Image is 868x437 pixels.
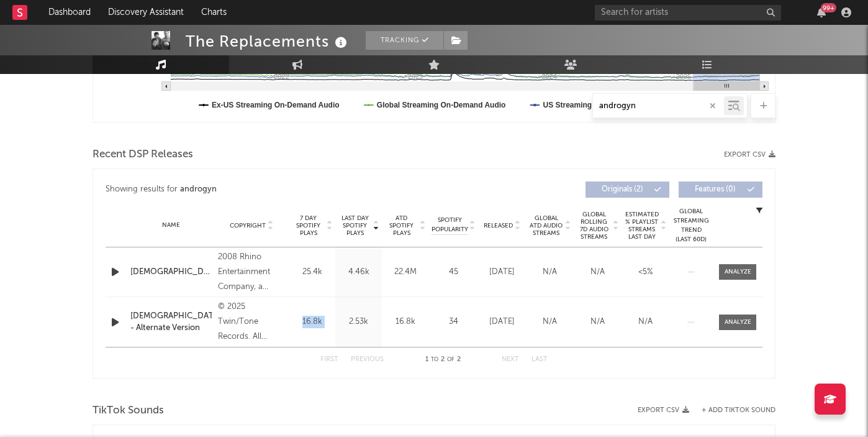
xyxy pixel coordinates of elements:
[447,357,454,362] span: of
[577,266,618,278] div: N/A
[432,316,475,328] div: 34
[320,356,338,363] button: First
[292,316,332,328] div: 16.8k
[702,407,775,414] button: + Add TikTok Sound
[130,310,212,334] a: [DEMOGRAPHIC_DATA] - Alternate Version
[689,407,775,414] button: + Add TikTok Sound
[625,266,666,278] div: <5%
[625,211,659,241] span: Estimated % Playlist Streams Last Day
[186,31,350,52] div: The Replacements
[93,147,193,162] span: Recent DSP Releases
[106,182,434,198] div: Showing results for
[672,207,710,244] div: Global Streaming Trend (Last 60D)
[338,214,371,237] span: Last Day Spotify Plays
[529,316,571,328] div: N/A
[338,266,379,278] div: 4.46k
[432,266,475,278] div: 45
[502,356,519,363] button: Next
[679,182,762,198] button: Features(0)
[529,214,563,237] span: Global ATD Audio Streams
[366,31,443,50] button: Tracking
[130,266,212,278] a: [DEMOGRAPHIC_DATA]
[484,222,513,229] span: Released
[351,356,384,363] button: Previous
[481,266,523,278] div: [DATE]
[585,182,669,198] button: Originals(2)
[531,356,548,363] button: Last
[218,250,286,295] div: 2008 Rhino Entertainment Company, a Warner Music Group Company.
[595,5,781,21] input: Search for artists
[385,316,425,328] div: 16.8k
[292,266,332,278] div: 25.4k
[593,101,724,111] input: Search by song name or URL
[180,182,217,197] div: androgyn
[821,3,836,12] div: 99 +
[230,222,266,229] span: Copyright
[817,7,826,17] button: 99+
[625,316,666,328] div: N/A
[432,216,468,234] span: Spotify Popularity
[431,357,438,362] span: to
[409,352,477,367] div: 1 2 2
[529,266,571,278] div: N/A
[385,214,418,237] span: ATD Spotify Plays
[687,186,744,193] span: Features ( 0 )
[724,151,775,159] button: Export CSV
[481,316,523,328] div: [DATE]
[218,300,286,344] div: © 2025 Twin/Tone Records. All Rights Reserved.
[577,316,618,328] div: N/A
[577,211,611,241] span: Global Rolling 7D Audio Streams
[130,221,212,230] div: Name
[638,407,689,414] button: Export CSV
[594,186,651,193] span: Originals ( 2 )
[385,266,425,278] div: 22.4M
[93,403,164,418] span: TikTok Sounds
[292,214,325,237] span: 7 Day Spotify Plays
[338,316,379,328] div: 2.53k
